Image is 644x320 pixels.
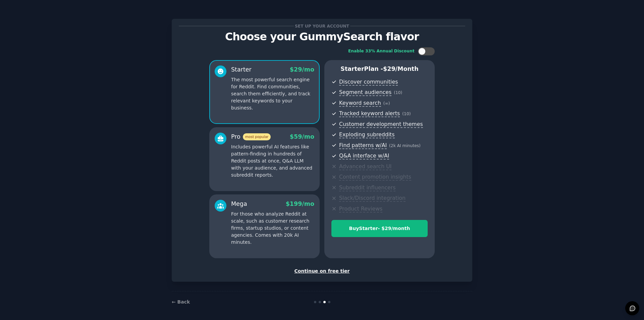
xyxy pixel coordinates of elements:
div: Enable 33% Annual Discount [348,48,415,54]
button: BuyStarter- $29/month [331,220,428,237]
span: Product Reviews [339,205,382,213]
span: $ 199 /mo [286,200,314,207]
p: Includes powerful AI features like pattern-finding in hundreds of Reddit posts at once, Q&A LLM w... [231,143,314,179]
span: Content promotion insights [339,174,411,181]
span: Set up your account [294,22,351,30]
div: Mega [231,200,247,208]
span: $ 59 /mo [290,133,314,140]
span: Subreddit influencers [339,184,395,191]
div: Buy Starter - $ 29 /month [332,225,427,232]
span: Customer development themes [339,121,423,128]
span: Q&A interface w/AI [339,152,389,159]
span: Segment audiences [339,89,391,96]
span: Advanced search UI [339,163,391,170]
span: Find patterns w/AI [339,142,387,149]
span: Exploding subreddits [339,131,394,138]
span: most popular [243,133,271,140]
div: Pro [231,133,271,141]
span: Discover communities [339,79,398,86]
p: For those who analyze Reddit at scale, such as customer research firms, startup studios, or conte... [231,211,314,246]
span: ( ∞ ) [383,101,390,106]
a: ← Back [172,299,190,305]
span: $ 29 /mo [290,66,314,73]
p: Starter Plan - [331,65,428,73]
span: $ 29 /month [383,65,419,72]
span: Slack/Discord integration [339,195,406,202]
span: Keyword search [339,100,381,107]
span: ( 10 ) [402,111,411,116]
div: Continue on free tier [179,268,465,275]
span: Tracked keyword alerts [339,110,400,117]
p: Choose your GummySearch flavor [179,31,465,43]
span: ( 2k AI minutes ) [389,143,421,148]
div: Starter [231,65,252,74]
p: The most powerful search engine for Reddit. Find communities, search them efficiently, and track ... [231,76,314,111]
span: ( 10 ) [394,90,402,95]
